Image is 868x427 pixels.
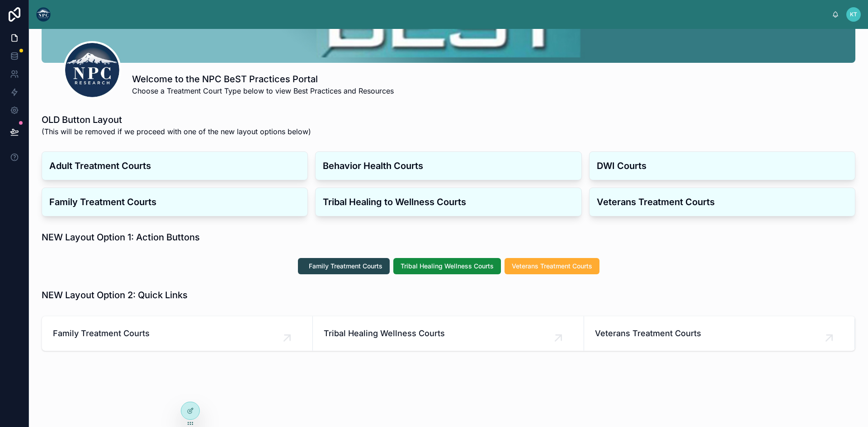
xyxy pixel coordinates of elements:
a: Family Treatment Courts [42,316,313,351]
div: scrollable content [58,13,832,16]
button: Family Treatment Courts [298,258,390,274]
h3: DWI Courts [597,159,848,173]
a: Veterans Treatment Courts [589,188,855,216]
span: Tribal Healing Wellness Courts [401,262,494,271]
a: Adult Treatment Courts [42,151,308,180]
span: Veterans Treatment Courts [595,327,844,340]
span: Veterans Treatment Courts [512,262,592,271]
a: Veterans Treatment Courts [584,316,855,351]
button: Veterans Treatment Courts [505,258,599,274]
span: Tribal Healing Wellness Courts [324,327,572,340]
h1: NEW Layout Option 2: Quick Links [42,289,188,301]
button: Tribal Healing Wellness Courts [393,258,501,274]
a: Tribal Healing Wellness Courts [313,316,584,351]
h3: Family Treatment Courts [49,195,300,209]
a: Behavior Health Courts [315,151,581,180]
img: App logo [36,7,51,22]
h3: Veterans Treatment Courts [597,195,848,209]
span: Family Treatment Courts [53,327,302,340]
h1: Welcome to the NPC BeST Practices Portal [132,73,394,85]
h3: Behavior Health Courts [323,159,574,173]
h3: Tribal Healing to Wellness Courts [323,195,574,209]
span: KT [850,11,857,18]
span: Family Treatment Courts [309,262,382,271]
a: Tribal Healing to Wellness Courts [315,188,581,216]
a: DWI Courts [589,151,855,180]
h1: NEW Layout Option 1: Action Buttons [42,231,200,244]
h1: OLD Button Layout [42,113,311,126]
span: (This will be removed if we proceed with one of the new layout options below) [42,126,311,137]
h3: Adult Treatment Courts [49,159,300,173]
span: Choose a Treatment Court Type below to view Best Practices and Resources [132,85,394,96]
a: Family Treatment Courts [42,188,308,216]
